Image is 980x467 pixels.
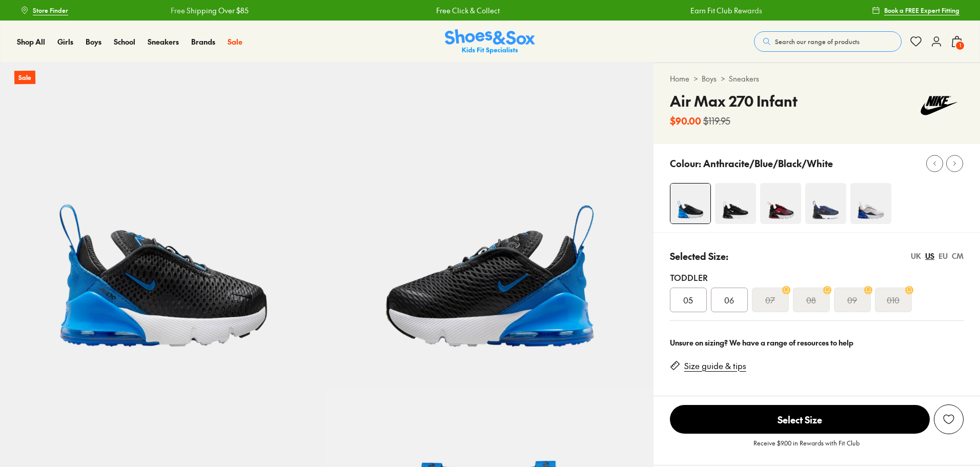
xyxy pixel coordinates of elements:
a: Earn Fit Club Rewards [689,5,761,16]
div: UK [911,251,921,261]
a: Home [670,73,689,84]
p: Receive $9.00 in Rewards with Fit Club [753,438,860,457]
img: 4-453156_1 [715,183,756,224]
span: 06 [724,294,734,306]
img: SNS_Logo_Responsive.svg [445,29,535,54]
a: Girls [57,36,73,47]
p: Anthracite/Blue/Black/White [703,156,833,170]
s: $119.95 [703,114,730,128]
div: EU [938,251,948,261]
p: Colour: [670,156,701,170]
h4: Air Max 270 Infant [670,90,798,112]
span: Store Finder [33,6,68,15]
span: School [114,36,135,47]
span: 1 [955,40,965,51]
a: Sale [228,36,242,47]
a: Sneakers [729,73,759,84]
div: Toddler [670,271,964,283]
span: 05 [683,294,693,306]
a: Book a FREE Expert Fitting [872,1,959,19]
span: Sneakers [148,36,179,47]
a: Shop All [17,36,45,47]
button: 1 [951,30,963,53]
img: Vendor logo [914,90,964,121]
span: Shop All [17,36,45,47]
span: Select Size [670,405,930,434]
img: 5-493714_1 [326,63,653,389]
div: Unsure on sizing? We have a range of resources to help [670,337,964,348]
div: US [925,251,934,261]
s: 07 [765,294,775,306]
span: Search our range of products [775,37,860,46]
span: Sale [228,36,242,47]
a: Brands [191,36,215,47]
span: Brands [191,36,215,47]
div: > > [670,73,964,84]
span: Girls [57,36,73,47]
p: Sale [14,71,35,85]
s: 09 [847,294,857,306]
a: Free Click & Collect [435,5,498,16]
s: 08 [806,294,816,306]
span: Book a FREE Expert Fitting [884,6,959,15]
button: Select Size [670,404,930,434]
img: 4-478599_1 [805,183,846,224]
span: Boys [86,36,101,47]
s: 010 [887,294,900,306]
img: 4-543284_1 [850,183,891,224]
a: Store Finder [21,1,68,19]
div: CM [952,251,964,261]
p: Selected Size: [670,249,728,263]
a: Size guide & tips [684,360,746,372]
b: $90.00 [670,114,701,128]
button: Search our range of products [754,31,902,52]
img: 4-553320_1 [760,183,801,224]
a: Shoes & Sox [445,29,535,54]
a: Free Shipping Over $85 [169,5,247,16]
a: School [114,36,135,47]
a: Boys [702,73,717,84]
button: Add to Wishlist [934,404,964,434]
a: Boys [86,36,101,47]
a: Sneakers [148,36,179,47]
img: 4-493713_1 [670,184,710,224]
